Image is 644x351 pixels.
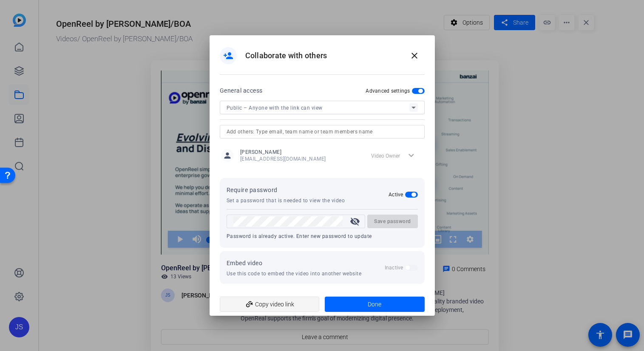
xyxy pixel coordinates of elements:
p: Use this code to embed the video into another website [227,270,362,277]
span: Public – Anyone with the link can view [227,105,323,111]
button: Copy video link [220,297,320,312]
span: Copy video link [227,296,313,312]
h2: Active [389,191,403,198]
h2: Advanced settings [366,88,410,94]
button: Done [325,297,425,312]
span: [EMAIL_ADDRESS][DOMAIN_NAME] [240,156,326,162]
mat-icon: close [409,51,420,61]
h2: Embed video [227,258,263,268]
h2: Require password [227,185,345,195]
h1: Collaborate with others [245,51,327,61]
mat-icon: person [221,149,234,162]
mat-icon: person_add [223,51,233,61]
span: [PERSON_NAME] [240,149,326,156]
span: Done [368,300,381,309]
mat-icon: visibility_off [345,216,365,226]
h2: Inactive [385,264,403,271]
p: Set a password that is needed to view the video [227,197,345,204]
h2: General access [220,85,263,96]
input: Add others: Type email, team name or team members name [227,127,418,137]
mat-icon: add_link [243,297,257,312]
